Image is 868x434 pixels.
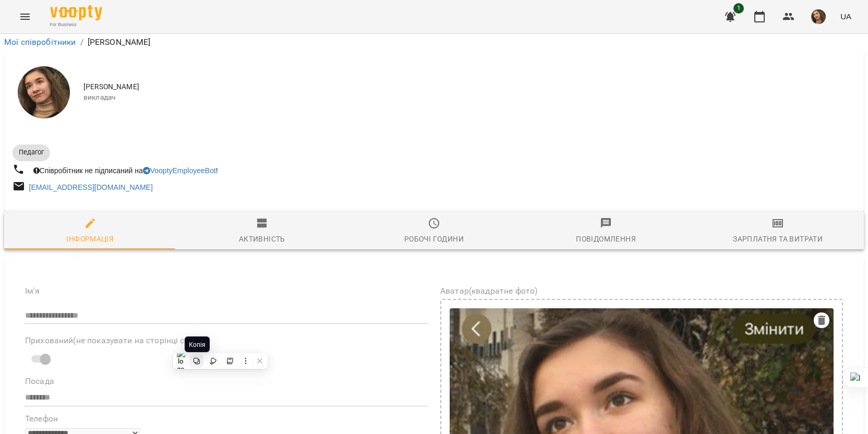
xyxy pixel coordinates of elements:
span: 1 [733,3,744,14]
div: Співробітник не підписаний на ! [31,163,220,178]
img: Анастасія Іванова [18,66,70,118]
div: Інформація [66,233,114,245]
div: Зарплатня та Витрати [733,233,823,245]
span: For Business [50,21,102,28]
button: Menu [13,4,38,29]
nav: breadcrumb [4,36,864,49]
a: VooptyEmployeeBot [143,166,216,175]
label: Прихований(не показувати на сторінці студії) [25,336,428,345]
label: Аватар(квадратне фото) [440,287,843,295]
div: Активність [239,233,285,245]
div: Повідомлення [576,233,636,245]
a: [EMAIL_ADDRESS][DOMAIN_NAME] [29,183,153,191]
a: Мої співробітники [4,37,76,47]
p: [PERSON_NAME] [88,36,151,49]
div: Робочі години [404,233,464,245]
label: Телефон [25,415,428,423]
span: викладач [83,92,855,103]
button: UA [836,7,855,26]
label: Ім'я [25,287,428,295]
span: Педагог [13,148,50,157]
img: e02786069a979debee2ecc2f3beb162c.jpeg [811,9,826,24]
span: [PERSON_NAME] [83,82,855,92]
img: Voopty Logo [50,5,102,20]
span: UA [840,11,851,22]
li: / [80,36,83,49]
label: Посада [25,377,428,385]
